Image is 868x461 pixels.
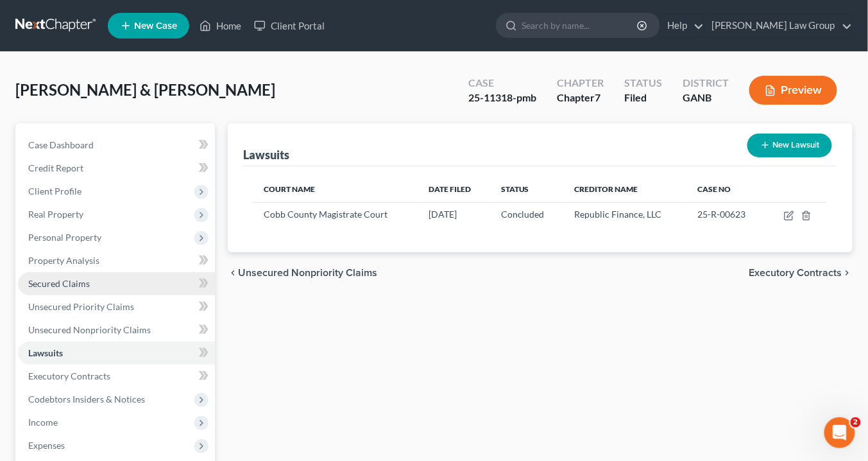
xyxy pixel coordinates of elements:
[228,268,377,278] button: chevron_left Unsecured Nonpriority Claims
[595,91,600,103] span: 7
[468,91,536,105] div: 25-11318-pmb
[749,268,853,278] button: Executory Contracts chevron_right
[28,186,81,196] span: Client Profile
[18,134,215,157] a: Case Dashboard
[28,440,65,451] span: Expenses
[28,417,58,428] span: Income
[243,147,289,162] div: Lawsuits
[574,209,661,220] span: Republic Finance, LLC
[698,209,746,220] span: 25-R-00623
[264,184,315,194] span: Court Name
[851,417,861,428] span: 2
[228,268,238,278] i: chevron_left
[248,14,331,37] a: Client Portal
[28,370,110,381] span: Executory Contracts
[18,249,215,272] a: Property Analysis
[749,76,837,105] button: Preview
[557,91,604,105] div: Chapter
[747,134,832,157] button: New Lawsuit
[842,268,853,278] i: chevron_right
[28,232,101,243] span: Personal Property
[661,14,704,37] a: Help
[18,272,215,295] a: Secured Claims
[264,209,387,220] span: Cobb County Magistrate Court
[522,13,639,37] input: Search by name...
[624,76,662,91] div: Status
[28,394,145,404] span: Codebtors Insiders & Notices
[624,91,662,105] div: Filed
[28,301,134,312] span: Unsecured Priority Claims
[193,14,248,37] a: Home
[429,184,472,194] span: Date Filed
[698,184,731,194] span: Case No
[501,209,545,220] span: Concluded
[28,139,94,150] span: Case Dashboard
[18,157,215,180] a: Credit Report
[18,365,215,388] a: Executory Contracts
[28,162,83,173] span: Credit Report
[468,76,536,91] div: Case
[683,91,729,105] div: GANB
[749,268,842,278] span: Executory Contracts
[824,417,855,448] iframe: Intercom live chat
[15,80,275,99] span: [PERSON_NAME] & [PERSON_NAME]
[18,342,215,365] a: Lawsuits
[134,21,177,31] span: New Case
[557,76,604,91] div: Chapter
[28,209,83,220] span: Real Property
[28,278,90,289] span: Secured Claims
[238,268,377,278] span: Unsecured Nonpriority Claims
[18,295,215,318] a: Unsecured Priority Claims
[683,76,729,91] div: District
[429,209,457,220] span: [DATE]
[18,318,215,342] a: Unsecured Nonpriority Claims
[28,255,99,266] span: Property Analysis
[28,324,151,335] span: Unsecured Nonpriority Claims
[28,347,63,358] span: Lawsuits
[705,14,852,37] a: [PERSON_NAME] Law Group
[574,184,638,194] span: Creditor Name
[501,184,529,194] span: Status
